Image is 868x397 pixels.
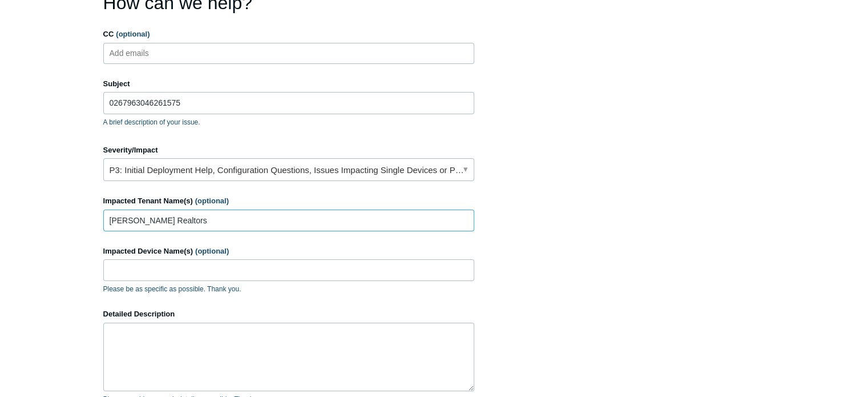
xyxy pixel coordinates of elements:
label: Impacted Device Name(s) [103,246,474,257]
label: CC [103,29,474,40]
span: (optional) [116,30,150,38]
p: Please be as specific as possible. Thank you. [103,284,474,294]
span: (optional) [195,197,229,205]
input: Add emails [105,45,173,62]
label: Impacted Tenant Name(s) [103,195,474,207]
a: P3: Initial Deployment Help, Configuration Questions, Issues Impacting Single Devices or Past Out... [103,158,474,181]
label: Severity/Impact [103,145,474,156]
label: Subject [103,78,474,90]
span: (optional) [195,247,229,255]
label: Detailed Description [103,308,474,320]
p: A brief description of your issue. [103,117,474,127]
